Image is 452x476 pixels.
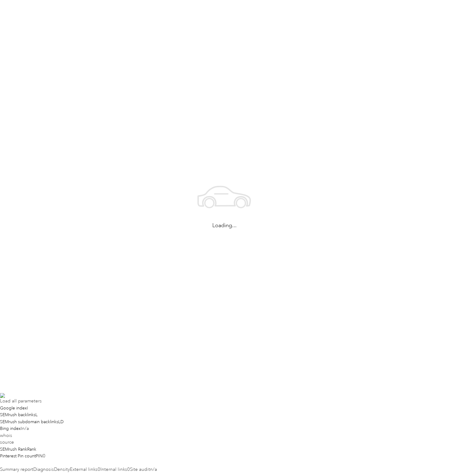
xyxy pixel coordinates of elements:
span: PIN [36,453,43,459]
span: Diagnosis [33,467,54,472]
span: I [27,405,28,411]
a: 0 [43,453,45,459]
span: 0 [98,467,100,472]
span: n/a [150,467,157,472]
span: I [21,426,22,431]
span: External links [70,467,98,472]
span: LD [58,419,64,424]
span: Rank [27,447,36,452]
span: Internal links [100,467,127,472]
a: n/a [22,426,29,431]
span: Site audit [130,467,150,472]
span: Density [54,467,70,472]
a: Site auditn/a [130,467,157,472]
span: L [35,412,38,417]
h2: Loading... [179,221,270,230]
span: 0 [127,467,130,472]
